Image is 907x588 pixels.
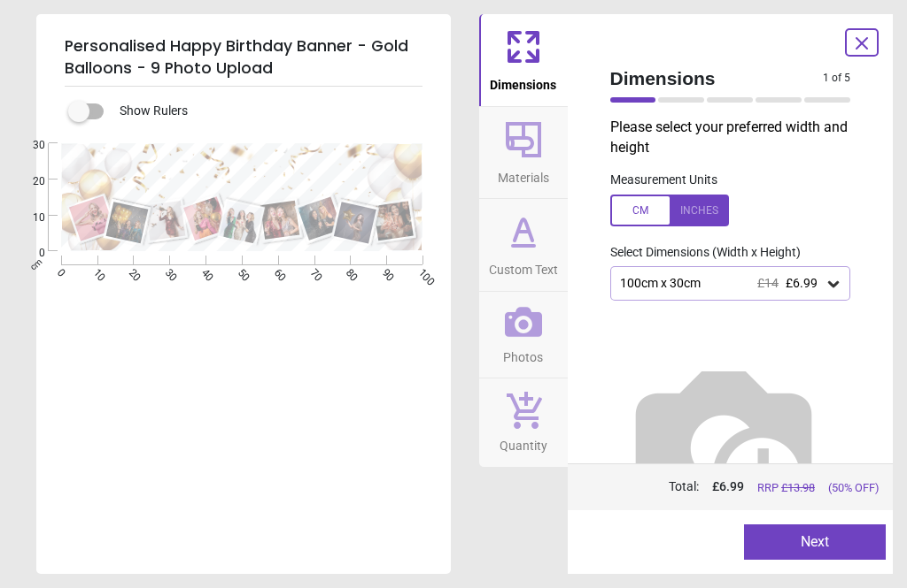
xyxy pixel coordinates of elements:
span: £6.99 [786,276,818,290]
span: Materials [498,161,549,187]
span: 10 [12,210,45,225]
div: Total: [609,478,880,496]
div: Show Rulers [79,101,451,122]
label: Measurement Units [610,172,717,189]
img: Helper for size comparison [610,329,837,555]
button: Custom Text [479,199,568,291]
span: Photos [503,340,543,367]
span: 30 [12,138,45,153]
button: Dimensions [479,14,568,106]
span: cm [28,256,44,272]
span: (50% OFF) [828,480,879,496]
span: £ 13.98 [781,481,815,494]
span: Custom Text [489,253,558,279]
button: Photos [479,292,568,378]
p: Please select your preferred width and height [610,118,865,157]
span: £ [712,478,744,496]
span: Dimensions [610,65,824,91]
label: Select Dimensions (Width x Height) [596,244,801,262]
h5: Personalised Happy Birthday Banner - Gold Balloons - 9 Photo Upload [65,28,422,87]
span: 6.99 [719,479,744,493]
div: 100cm x 30cm [618,276,826,291]
span: RRP [757,480,815,496]
span: Quantity [500,429,547,455]
button: Quantity [479,378,568,467]
span: 1 of 5 [823,71,850,86]
span: Dimensions [490,68,556,95]
span: 0 [12,246,45,261]
button: Materials [479,107,568,199]
button: Next [744,524,886,560]
span: £14 [757,276,779,290]
span: 20 [12,174,45,189]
